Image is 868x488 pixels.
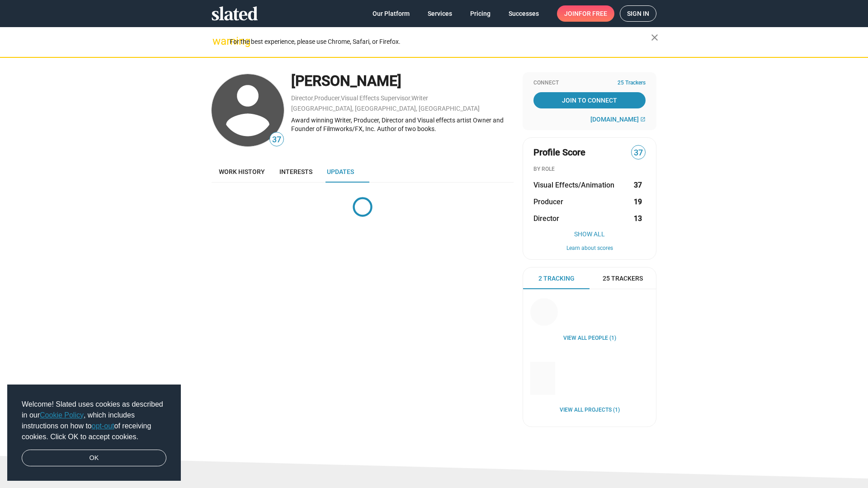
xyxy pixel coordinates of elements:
span: for free [579,5,607,22]
span: Producer [533,197,563,206]
a: Services [420,5,459,22]
span: Pricing [470,5,491,22]
span: [DOMAIN_NAME] [590,116,639,123]
span: , [340,96,341,101]
span: Sign in [627,6,649,21]
span: Profile Score [533,146,585,159]
span: Updates [327,168,354,175]
span: Services [428,5,452,22]
span: Work history [219,168,265,175]
a: View all Projects (1) [560,407,620,414]
a: Join To Connect [533,92,646,108]
span: 25 Trackers [603,274,643,283]
a: Joinfor free [557,5,614,22]
span: Our Platform [373,5,410,22]
mat-icon: open_in_new [640,117,646,122]
a: Interests [272,161,320,183]
a: Sign in [620,5,656,22]
button: Learn about scores [533,245,646,252]
a: [GEOGRAPHIC_DATA], [GEOGRAPHIC_DATA], [GEOGRAPHIC_DATA] [291,105,480,112]
a: Visual Effects Supervisor [341,94,410,102]
span: , [410,96,411,101]
a: dismiss cookie message [22,450,166,467]
span: Join [564,5,607,22]
div: For the best experience, please use Chrome, Safari, or Firefox. [230,36,651,48]
strong: 19 [634,197,642,206]
span: 37 [632,147,645,159]
a: Cookie Policy [40,411,84,419]
span: Director [533,214,559,223]
a: Director [291,94,313,102]
div: BY ROLE [533,166,646,173]
strong: 37 [634,180,642,190]
div: Award winning Writer, Producer, Director and Visual effects artist Owner and Founder of Filmworks... [291,116,514,133]
a: [DOMAIN_NAME] [590,116,646,123]
span: Join To Connect [535,92,644,108]
span: Interests [279,168,312,175]
a: Updates [320,161,361,183]
div: Connect [533,80,646,87]
span: Welcome! Slated uses cookies as described in our , which includes instructions on how to of recei... [22,399,166,442]
span: , [313,96,314,101]
mat-icon: warning [212,36,223,47]
a: View all People (1) [563,335,616,342]
a: Writer [411,94,428,102]
span: Successes [509,5,539,22]
a: Producer [314,94,340,102]
strong: 13 [634,214,642,223]
span: 25 Trackers [618,80,646,87]
a: Our Platform [365,5,417,22]
mat-icon: close [649,32,660,43]
div: [PERSON_NAME] [291,71,514,91]
a: opt-out [92,422,114,430]
a: Successes [501,5,546,22]
a: Work history [212,161,272,183]
button: Show All [533,230,646,238]
span: 37 [270,134,283,146]
a: Pricing [463,5,498,22]
div: cookieconsent [7,385,181,481]
span: Visual Effects/Animation [533,180,614,190]
span: 2 Tracking [538,274,575,283]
